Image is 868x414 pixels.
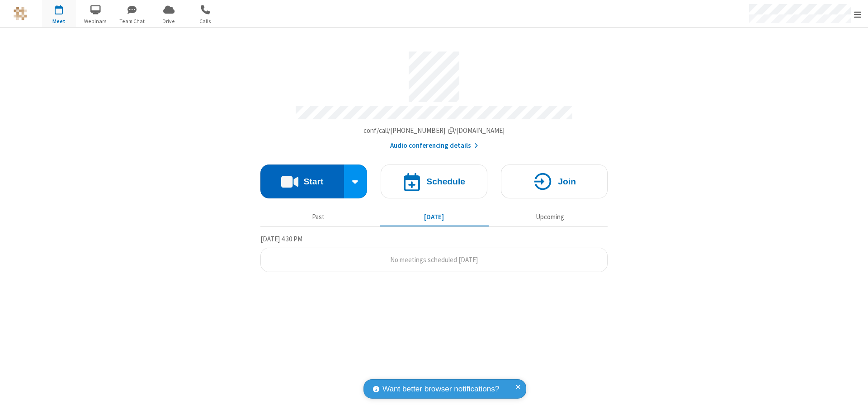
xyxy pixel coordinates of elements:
[152,17,186,25] span: Drive
[390,255,478,264] span: No meetings scheduled [DATE]
[495,208,604,226] button: Upcoming
[14,7,27,20] img: QA Selenium DO NOT DELETE OR CHANGE
[264,208,373,226] button: Past
[303,177,323,186] h4: Start
[189,17,222,25] span: Calls
[344,165,368,198] div: Start conference options
[260,165,344,198] button: Start
[381,165,487,198] button: Schedule
[363,126,505,136] button: Copy my meeting room linkCopy my meeting room link
[260,45,608,151] section: Account details
[390,141,478,151] button: Audio conferencing details
[426,177,465,186] h4: Schedule
[382,383,499,395] span: Want better browser notifications?
[845,390,861,408] iframe: Chat
[363,126,505,135] span: Copy my meeting room link
[558,177,576,186] h4: Join
[79,17,113,25] span: Webinars
[380,208,489,226] button: [DATE]
[42,17,76,25] span: Meet
[115,17,149,25] span: Team Chat
[260,234,608,273] section: Today's Meetings
[260,235,302,243] span: [DATE] 4:30 PM
[501,165,608,198] button: Join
